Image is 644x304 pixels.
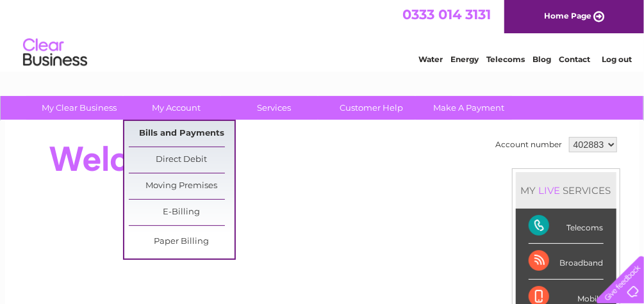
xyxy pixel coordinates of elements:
div: MY SERVICES [516,172,616,209]
a: E-Billing [129,200,235,225]
td: Account number [493,134,566,156]
a: Make A Payment [416,96,522,120]
a: Bills and Payments [129,121,235,147]
div: Clear Business is a trading name of Verastar Limited (registered in [GEOGRAPHIC_DATA] No. 3667643... [20,7,625,62]
a: Services [221,96,327,120]
a: Contact [559,54,590,64]
a: Telecoms [486,54,525,64]
a: My Clear Business [26,96,132,120]
div: LIVE [536,184,563,196]
a: Customer Help [318,96,424,120]
a: 0333 014 3131 [402,6,491,22]
div: Telecoms [529,209,604,244]
a: Log out [602,54,632,64]
a: Energy [450,54,479,64]
a: Water [418,54,443,64]
a: Blog [533,54,551,64]
a: My Account [124,96,229,120]
a: Moving Premises [129,173,235,199]
div: Broadband [529,244,604,279]
a: Direct Debit [129,147,235,173]
img: logo.png [22,33,88,72]
a: Paper Billing [129,229,235,255]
